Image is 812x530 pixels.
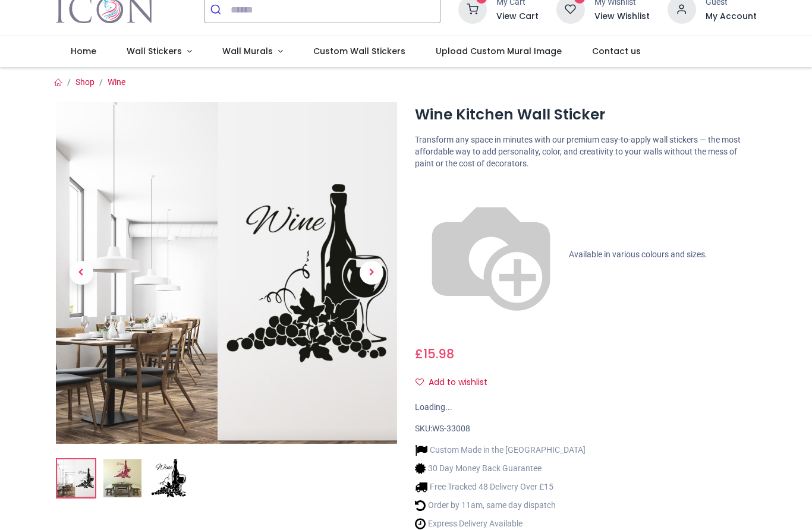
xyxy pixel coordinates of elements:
h1: Wine Kitchen Wall Sticker [415,105,757,125]
span: Available in various colours and sizes. [569,250,707,259]
span: Custom Wall Stickers [313,45,405,57]
div: SKU: [415,423,757,435]
img: WS-33008-03 [150,459,188,497]
div: Loading... [415,402,757,414]
li: Custom Made in the [GEOGRAPHIC_DATA] [415,444,586,456]
a: View Wishlist [594,11,650,23]
li: Order by 11am, same day dispatch [415,499,586,512]
img: Wine Kitchen Wall Sticker [57,459,95,497]
a: Shop [75,77,95,87]
span: Upload Custom Mural Image [436,45,562,57]
img: WS-33008-02 [103,459,141,497]
a: Previous [56,153,107,392]
img: Wine Kitchen Wall Sticker [56,102,398,444]
a: Wall Stickers [112,36,207,67]
span: 15.98 [423,345,454,362]
li: 30 Day Money Back Guarantee [415,462,586,475]
a: Wall Murals [207,36,298,67]
span: Previous [70,261,93,285]
button: Add to wishlistAdd to wishlist [415,373,498,393]
a: Next [346,153,397,392]
a: 0 [556,4,585,14]
span: Wall Murals [222,45,273,57]
a: My Account [706,11,757,23]
li: Free Tracked 48 Delivery Over £15 [415,481,586,493]
a: 2 [458,4,487,14]
span: Contact us [592,45,641,57]
li: Express Delivery Available [415,518,586,530]
span: £ [415,345,454,362]
i: Add to wishlist [416,378,424,386]
span: Home [71,45,96,57]
p: Transform any space in minutes with our premium easy-to-apply wall stickers — the most affordable... [415,134,757,169]
img: color-wheel.png [415,179,567,331]
a: View Cart [496,11,539,23]
span: WS-33008 [432,424,470,433]
a: Wine [108,77,125,87]
span: Next [360,261,383,285]
span: Wall Stickers [127,45,182,57]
